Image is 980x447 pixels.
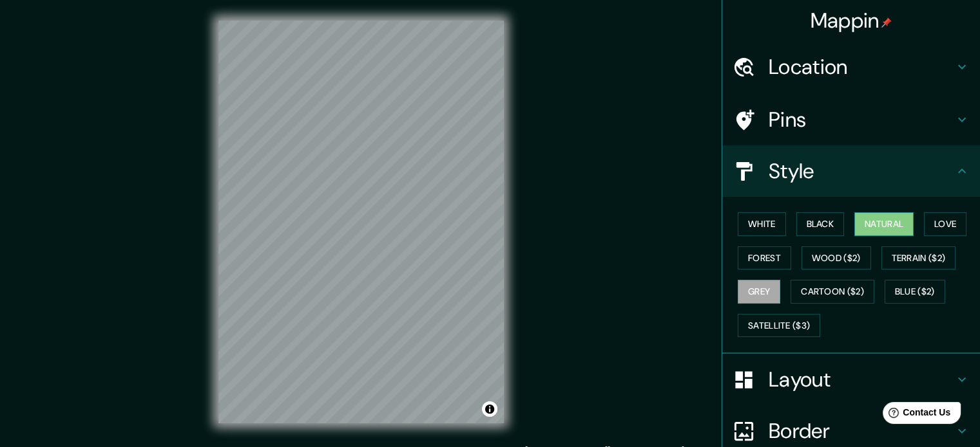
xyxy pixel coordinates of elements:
h4: Location [769,54,954,80]
button: Love [924,212,966,236]
button: Satellite ($3) [738,314,820,338]
img: pin-icon.png [881,17,892,28]
h4: Border [769,418,954,444]
div: Location [722,41,980,93]
button: Toggle attribution [482,401,497,417]
button: Wood ($2) [802,246,871,270]
div: Style [722,145,980,197]
button: Natural [854,212,914,236]
button: Cartoon ($2) [791,280,874,304]
button: Terrain ($2) [881,246,956,270]
h4: Mappin [811,8,892,33]
h4: Style [769,158,954,184]
h4: Pins [769,107,954,132]
button: Black [796,212,845,236]
h4: Layout [769,367,954,392]
button: White [738,212,786,236]
canvas: Map [218,21,504,423]
div: Layout [722,354,980,405]
button: Grey [738,280,780,304]
button: Blue ($2) [885,280,945,304]
div: Pins [722,94,980,145]
button: Forest [738,246,791,270]
iframe: Help widget launcher [865,397,966,433]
